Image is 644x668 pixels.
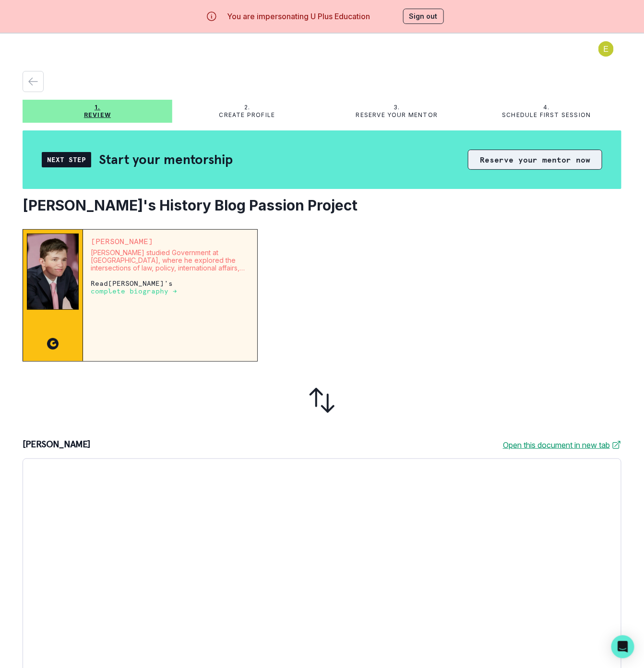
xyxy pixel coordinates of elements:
[503,439,621,451] a: Open this document in new tab
[591,41,621,57] button: profile picture
[403,9,444,24] button: Sign out
[99,151,233,168] h2: Start your mentorship
[356,111,438,119] p: Reserve your mentor
[91,249,250,272] p: [PERSON_NAME] studied Government at [GEOGRAPHIC_DATA], where he explored the intersections of law...
[91,280,250,295] p: Read [PERSON_NAME] 's
[543,104,549,111] p: 4.
[219,111,275,119] p: Create profile
[47,338,59,350] img: CC image
[468,150,602,170] button: Reserve your mentor now
[394,104,400,111] p: 3.
[244,104,250,111] p: 2.
[611,635,634,658] div: Open Intercom Messenger
[502,111,591,119] p: Schedule first session
[91,287,177,295] p: complete biography →
[42,152,91,167] div: Next Step
[227,11,370,22] p: You are impersonating U Plus Education
[91,237,250,245] p: [PERSON_NAME]
[91,287,177,295] a: complete biography →
[23,439,91,451] p: [PERSON_NAME]
[27,234,79,310] img: Mentor Image
[23,197,621,214] h2: [PERSON_NAME]'s History Blog Passion Project
[84,111,111,119] p: Review
[95,104,100,111] p: 1.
